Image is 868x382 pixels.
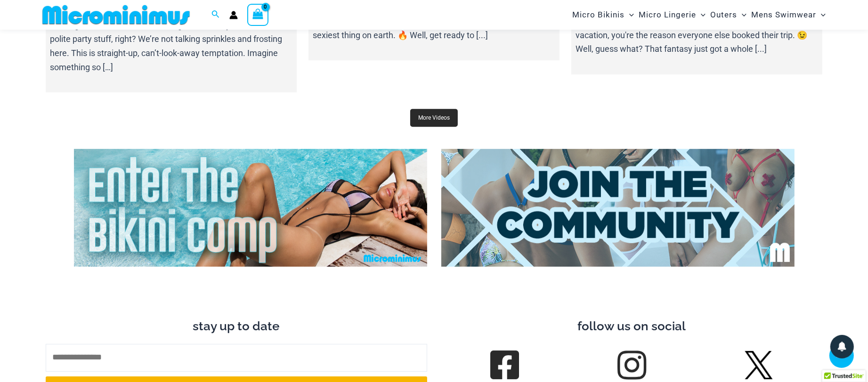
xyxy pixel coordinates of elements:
a: More Videos [410,109,458,127]
nav: Site Navigation [568,1,830,28]
a: Follow us on Instagram [618,352,645,378]
span: Menu Toggle [737,3,746,27]
span: Micro Lingerie [639,3,696,27]
a: Search icon link [211,9,220,21]
img: MM SHOP LOGO FLAT [39,4,194,25]
span: Outers [710,3,737,27]
a: OutersMenu ToggleMenu Toggle [708,3,749,27]
span: Menu Toggle [625,3,634,27]
a: Account icon link [229,11,238,19]
span: Mens Swimwear [751,3,816,27]
a: Mens SwimwearMenu ToggleMenu Toggle [749,3,828,27]
h3: follow us on social [441,318,823,334]
a: Micro BikinisMenu ToggleMenu Toggle [570,3,636,27]
img: Join Community 2 [441,149,795,267]
h3: stay up to date [46,318,427,334]
a: View Shopping Cart, empty [247,4,269,25]
img: Twitter X Logo 42562 [745,351,773,379]
a: follow us on Facebook [491,352,518,378]
span: Menu Toggle [816,3,826,27]
span: Micro Bikinis [572,3,625,27]
span: Menu Toggle [696,3,706,27]
img: Enter Bikini Comp [74,149,427,267]
a: Micro LingerieMenu ToggleMenu Toggle [636,3,708,27]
